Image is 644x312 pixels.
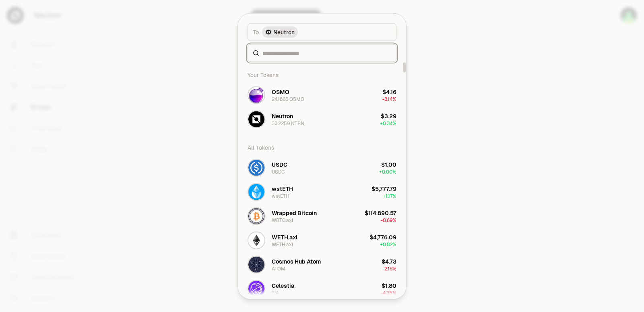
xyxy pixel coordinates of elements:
[272,112,293,120] div: Neutron
[381,160,396,168] div: $1.00
[382,88,396,96] div: $4.16
[248,281,264,297] img: TIA Logo
[265,29,272,35] img: Neutron Logo
[248,256,264,272] img: ATOM Logo
[381,112,396,120] div: $3.29
[243,155,401,180] button: USDC LogoUSDCUSDC$1.00+0.00%
[272,265,285,272] div: ATOM
[248,232,264,248] img: WETH.axl Logo
[272,209,317,217] div: Wrapped Bitcoin
[243,83,401,107] button: OSMO LogoOSMO24.1866 OSMO$4.16-3.14%
[272,88,289,96] div: OSMO
[253,28,259,36] span: To
[382,265,396,272] span: -2.18%
[243,139,401,155] div: All Tokens
[248,87,264,103] img: OSMO Logo
[272,289,279,296] div: TIA
[243,276,401,301] button: TIA LogoCelestiaTIA$1.80-4.35%
[272,168,285,175] div: USDC
[272,160,287,168] div: USDC
[243,204,401,228] button: WBTC.axl LogoWrapped BitcoinWBTC.axl$114,890.57-0.69%
[243,180,401,204] button: wstETH LogowstETHwstETH$5,777.79+1.17%
[273,28,295,36] span: Neutron
[248,208,264,224] img: WBTC.axl Logo
[243,252,401,276] button: ATOM LogoCosmos Hub AtomATOM$4.73-2.18%
[243,228,401,252] button: WETH.axl LogoWETH.axlWETH.axl$4,776.09+0.82%
[369,233,396,241] div: $4,776.09
[365,209,396,217] div: $114,890.57
[382,281,396,289] div: $1.80
[248,23,396,41] button: ToNeutron LogoNeutron
[382,257,396,265] div: $4.73
[272,217,293,223] div: WBTC.axl
[248,111,264,127] img: NTRN Logo
[272,193,289,199] div: wstETH
[381,217,396,223] span: -0.69%
[243,107,401,131] button: NTRN LogoNeutron33.2259 NTRN$3.29+0.34%
[380,120,396,126] span: + 0.34%
[272,184,293,193] div: wstETH
[272,241,293,247] div: WETH.axl
[380,241,396,247] span: + 0.82%
[248,184,264,200] img: wstETH Logo
[381,289,396,296] span: -4.35%
[372,184,396,193] div: $5,777.79
[272,257,321,265] div: Cosmos Hub Atom
[383,193,396,199] span: + 1.17%
[272,233,297,241] div: WETH.axl
[272,120,304,126] div: 33.2259 NTRN
[382,96,396,102] span: -3.14%
[243,67,401,83] div: Your Tokens
[379,168,396,175] span: + 0.00%
[272,281,294,289] div: Celestia
[272,96,304,102] div: 24.1866 OSMO
[248,159,264,176] img: USDC Logo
